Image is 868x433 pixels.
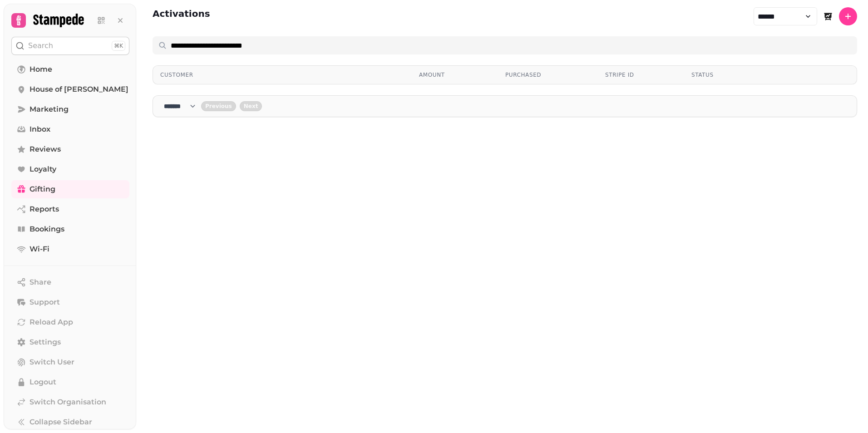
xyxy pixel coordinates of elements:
a: Loyalty [11,160,129,178]
span: Logout [30,377,56,388]
div: Amount [419,71,491,79]
span: Inbox [30,124,50,135]
h2: Activations [153,7,210,25]
span: Home [30,64,52,75]
span: House of [PERSON_NAME] [30,84,128,95]
span: Bookings [30,224,64,235]
span: Previous [205,103,232,109]
a: Home [11,60,129,79]
span: Reload App [30,317,73,328]
span: Switch User [30,357,74,368]
span: Wi-Fi [30,244,49,255]
a: Gifting [11,180,129,198]
a: Bookings [11,220,129,238]
span: Switch Organisation [30,397,106,408]
nav: Pagination [153,95,857,117]
button: Switch User [11,353,129,371]
a: Inbox [11,120,129,138]
a: Marketing [11,100,129,118]
button: Support [11,293,129,311]
a: House of [PERSON_NAME] [11,80,129,98]
span: Settings [30,337,61,348]
div: Customer [160,71,404,79]
button: Collapse Sidebar [11,413,129,431]
button: back [201,101,236,111]
button: Search⌘K [11,37,129,55]
a: Switch Organisation [11,393,129,411]
div: Stripe ID [605,71,677,79]
span: Gifting [30,184,55,195]
div: Purchased [505,71,591,79]
button: Share [11,273,129,291]
div: ⌘K [112,41,125,51]
button: next [240,101,262,111]
span: Collapse Sidebar [30,417,92,428]
span: Support [30,297,60,308]
a: Wi-Fi [11,240,129,258]
p: Search [28,40,53,51]
a: Reports [11,200,129,218]
span: Next [244,103,258,109]
div: Status [691,71,763,79]
a: Settings [11,333,129,351]
button: Logout [11,373,129,391]
span: Share [30,277,51,288]
span: Marketing [30,104,69,115]
span: Reports [30,204,59,215]
a: Reviews [11,140,129,158]
span: Loyalty [30,164,56,175]
button: Reload App [11,313,129,331]
span: Reviews [30,144,61,155]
